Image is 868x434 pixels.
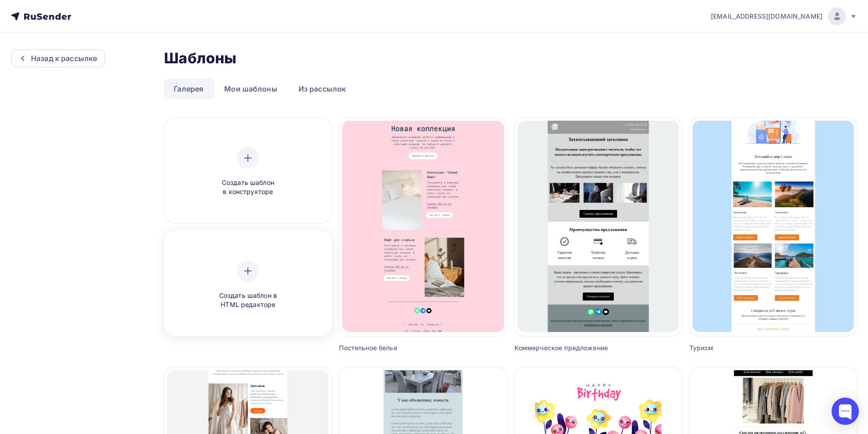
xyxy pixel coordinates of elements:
[339,343,465,352] div: Постельное белье
[205,178,291,197] span: Создать шаблон в конструкторе
[164,49,236,67] h2: Шаблоны
[689,343,815,352] div: Туризм
[711,12,822,21] span: [EMAIL_ADDRESS][DOMAIN_NAME]
[514,343,640,352] div: Коммерческое предложение
[31,53,97,64] div: Назад к рассылке
[711,7,857,26] a: [EMAIL_ADDRESS][DOMAIN_NAME]
[205,291,291,310] span: Создать шаблон в HTML редакторе
[289,78,356,99] a: Из рассылок
[164,78,213,99] a: Галерея
[215,78,287,99] a: Мои шаблоны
